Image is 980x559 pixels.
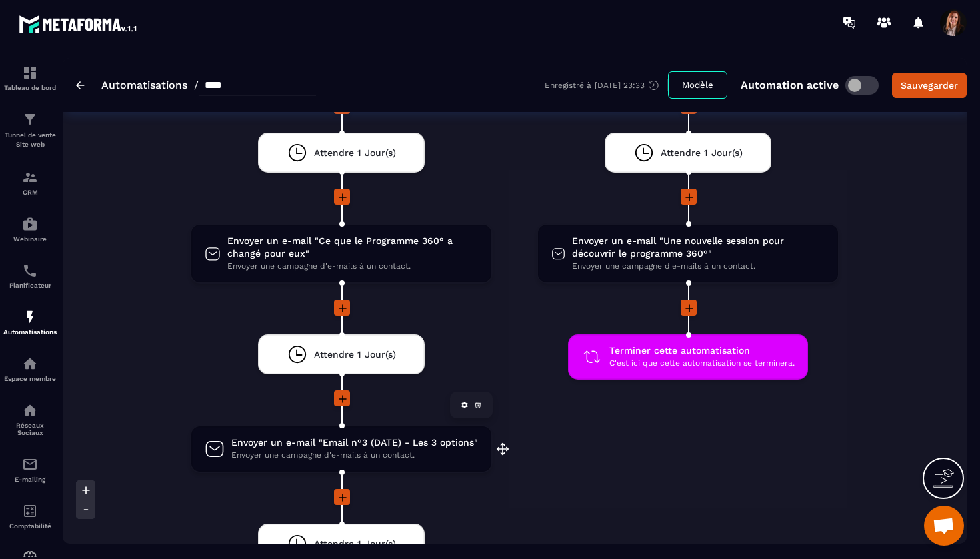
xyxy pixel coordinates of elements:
[22,402,38,418] img: social-network
[3,84,57,91] p: Tableau de bord
[572,260,825,273] span: Envoyer une campagne d'e-mails à un contact.
[545,79,668,91] div: Enregistré à
[3,522,57,530] p: Comptabilité
[19,12,139,36] img: logo
[3,235,57,243] p: Webinaire
[3,346,57,392] a: automationsautomationsEspace membre
[3,189,57,196] p: CRM
[668,71,727,99] button: Modèle
[22,216,38,232] img: automations
[22,356,38,372] img: automations
[3,131,57,149] p: Tunnel de vente Site web
[3,253,57,299] a: schedulerschedulerPlanificateur
[3,206,57,253] a: automationsautomationsWebinaire
[227,260,478,273] span: Envoyer une campagne d'e-mails à un contact.
[76,81,85,89] img: arrow
[3,101,57,159] a: formationformationTunnel de vente Site web
[572,235,825,260] span: Envoyer un e-mail "Une nouvelle session pour découvrir le programme 360°"
[22,111,38,127] img: formation
[901,79,958,92] div: Sauvegarder
[3,328,57,336] p: Automatisations
[22,503,38,519] img: accountant
[227,235,478,260] span: Envoyer un e-mail "Ce que le Programme 360° a changé pour eux"
[3,299,57,346] a: automationsautomationsAutomatisations
[3,422,57,436] p: Réseaux Sociaux
[3,159,57,206] a: formationformationCRM
[892,73,967,98] button: Sauvegarder
[314,348,396,361] span: Attendre 1 Jour(s)
[101,79,187,91] a: Automatisations
[609,357,795,370] span: C'est ici que cette automatisation se terminera.
[661,147,743,159] span: Attendre 1 Jour(s)
[22,169,38,185] img: formation
[22,65,38,81] img: formation
[3,476,57,483] p: E-mailing
[22,456,38,472] img: email
[924,506,964,546] div: Ouvrir le chat
[22,309,38,325] img: automations
[3,282,57,289] p: Planificateur
[609,344,795,357] span: Terminer cette automatisation
[22,263,38,279] img: scheduler
[3,392,57,446] a: social-networksocial-networkRéseaux Sociaux
[595,81,645,90] p: [DATE] 23:33
[314,538,396,550] span: Attendre 1 Jour(s)
[3,55,57,101] a: formationformationTableau de bord
[231,436,478,449] span: Envoyer un e-mail "Email n°3 (DATE) - Les 3 options"
[3,375,57,382] p: Espace membre
[741,79,839,91] p: Automation active
[314,147,396,159] span: Attendre 1 Jour(s)
[3,493,57,540] a: accountantaccountantComptabilité
[231,449,478,462] span: Envoyer une campagne d'e-mails à un contact.
[194,79,199,91] span: /
[3,446,57,493] a: emailemailE-mailing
